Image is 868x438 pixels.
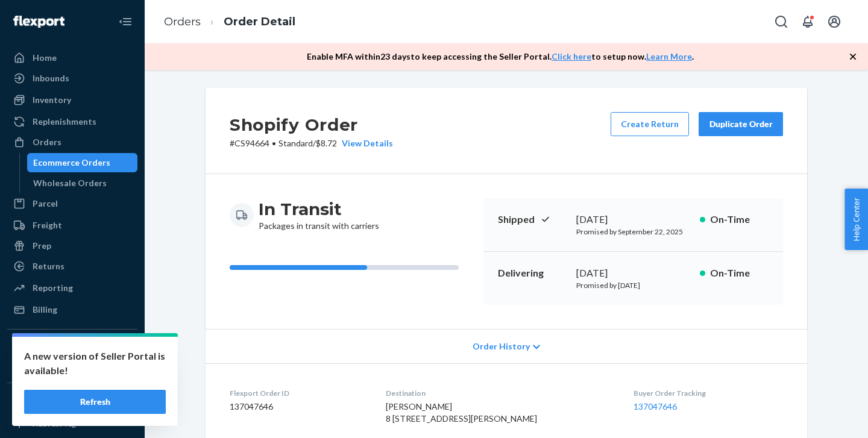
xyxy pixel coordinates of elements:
button: Open account menu [822,10,846,34]
div: Prep [33,240,51,252]
dt: Flexport Order ID [230,388,366,398]
button: Close Navigation [113,10,137,34]
span: Standard [278,138,313,148]
p: Delivering [498,266,567,280]
p: Shipped [498,213,567,227]
div: Wholesale Orders [33,177,107,189]
a: Add Integration [7,363,137,378]
button: Help Center [844,189,868,250]
p: On-Time [710,213,769,227]
a: Parcel [7,194,137,213]
a: Returns [7,257,137,276]
p: Promised by [DATE] [576,280,690,290]
span: [PERSON_NAME] 8 [STREET_ADDRESS][PERSON_NAME] [386,401,537,424]
a: Click here [552,51,591,61]
div: [DATE] [576,213,690,227]
button: Integrations [7,339,137,358]
dt: Buyer Order Tracking [634,388,783,398]
span: Order History [473,340,530,352]
div: Replenishments [33,116,96,128]
a: Add Fast Tag [7,417,137,431]
button: Create Return [611,112,689,136]
ol: breadcrumbs [154,4,305,40]
div: Returns [33,260,64,272]
p: # CS94664 / $8.72 [230,137,393,149]
a: Orders [7,133,137,152]
div: Billing [33,304,57,316]
a: Learn More [646,51,692,61]
div: Parcel [33,198,58,210]
a: Ecommerce Orders [27,153,138,172]
div: Inventory [33,94,71,106]
button: Open Search Box [769,10,793,34]
button: Fast Tags [7,393,137,412]
button: Duplicate Order [699,112,783,136]
button: Refresh [24,390,166,414]
div: Ecommerce Orders [33,157,110,169]
a: Home [7,48,137,67]
div: [DATE] [576,266,690,280]
button: Open notifications [796,10,820,34]
a: Inbounds [7,69,137,88]
div: Home [33,52,57,64]
div: Duplicate Order [709,118,773,130]
a: 137047646 [634,401,677,411]
span: • [272,138,276,148]
a: Reporting [7,278,137,298]
a: Prep [7,236,137,255]
p: A new version of Seller Portal is available! [24,349,166,378]
h3: In Transit [259,198,379,220]
a: Wholesale Orders [27,174,138,193]
div: Packages in transit with carriers [259,198,379,232]
a: Order Detail [224,15,295,28]
p: On-Time [710,266,769,280]
dt: Destination [386,388,614,398]
a: Billing [7,300,137,319]
div: Inbounds [33,72,69,84]
dd: 137047646 [230,401,366,413]
button: View Details [337,137,393,149]
div: Freight [33,219,62,231]
h2: Shopify Order [230,112,393,137]
a: Replenishments [7,112,137,131]
div: Orders [33,136,61,148]
a: Freight [7,216,137,235]
p: Promised by September 22, 2025 [576,227,690,237]
a: Inventory [7,90,137,110]
img: Flexport logo [13,16,64,28]
a: Orders [164,15,201,28]
div: Reporting [33,282,73,294]
p: Enable MFA within 23 days to keep accessing the Seller Portal. to setup now. . [307,51,694,63]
